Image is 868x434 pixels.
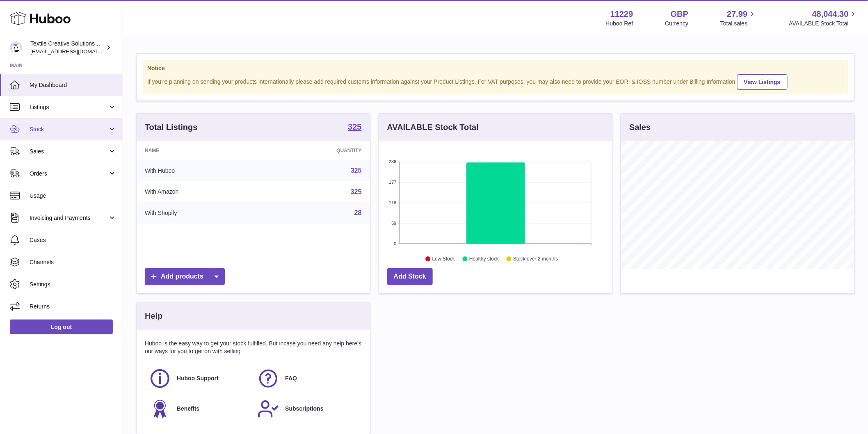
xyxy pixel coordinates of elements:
[387,122,479,133] h3: AVAILABLE Stock Total
[469,256,499,262] text: Healthy stock
[720,20,757,27] span: Total sales
[257,368,357,390] a: FAQ
[737,74,788,90] a: View Listings
[727,9,747,20] span: 27.99
[629,122,651,133] h3: Sales
[391,221,396,226] text: 59
[30,170,108,178] span: Orders
[285,405,323,413] span: Subscriptions
[285,375,297,382] span: FAQ
[145,340,362,355] p: Huboo is the easy way to get your stock fulfilled. But incase you need any help here's our ways f...
[145,122,198,133] h3: Total Listings
[30,126,108,133] span: Stock
[389,159,396,164] text: 236
[513,256,558,262] text: Stock over 2 months
[145,311,162,322] h3: Help
[30,192,116,200] span: Usage
[177,375,219,382] span: Huboo Support
[348,123,361,132] a: 325
[354,209,362,216] a: 28
[10,41,22,54] img: sales@textilecreativesolutions.co.uk
[149,398,249,420] a: Benefits
[137,202,264,224] td: With Shopify
[812,9,849,20] span: 48,044.30
[351,188,362,195] a: 325
[30,258,116,266] span: Channels
[147,64,844,72] strong: Notice
[789,9,858,27] a: 48,044.30 AVAILABLE Stock Total
[394,241,396,246] text: 0
[137,141,264,160] th: Name
[789,20,858,27] span: AVAILABLE Stock Total
[30,236,116,244] span: Cases
[389,180,396,185] text: 177
[606,20,633,27] div: Huboo Ref
[10,320,113,334] a: Log out
[137,160,264,181] td: With Huboo
[30,48,121,55] span: [EMAIL_ADDRESS][DOMAIN_NAME]
[30,103,108,111] span: Listings
[30,40,104,55] div: Textile Creative Solutions Limited
[147,73,844,90] div: If you're planning on sending your products internationally please add required customs informati...
[387,268,433,285] a: Add Stock
[149,368,249,390] a: Huboo Support
[351,167,362,174] a: 325
[432,256,455,262] text: Low Stock
[177,405,199,413] span: Benefits
[30,81,116,89] span: My Dashboard
[671,9,688,20] strong: GBP
[30,214,108,222] span: Invoicing and Payments
[610,9,633,20] strong: 11229
[257,398,357,420] a: Subscriptions
[389,200,396,205] text: 118
[30,303,116,311] span: Returns
[137,181,264,203] td: With Amazon
[665,20,689,27] div: Currency
[348,123,361,131] strong: 325
[720,9,757,27] a: 27.99 Total sales
[30,148,108,155] span: Sales
[264,141,370,160] th: Quantity
[145,268,225,285] a: Add products
[30,281,116,288] span: Settings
